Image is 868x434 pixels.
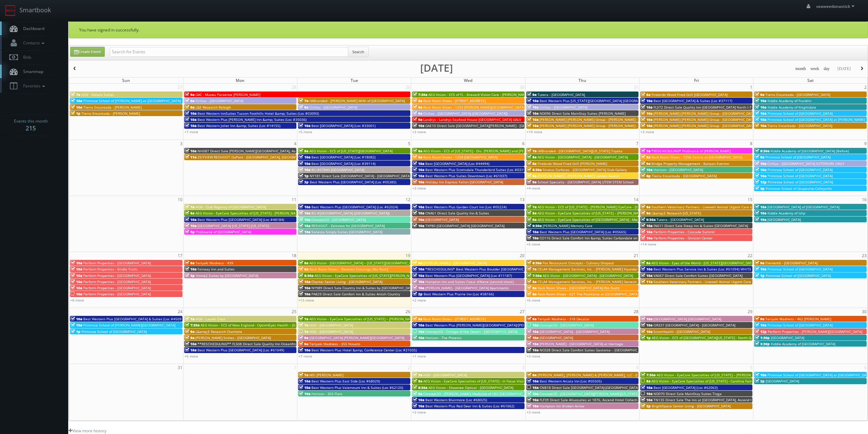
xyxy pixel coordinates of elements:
[197,111,319,116] span: Best Western InnSuites Tucson Foothills Hotel &amp; Suites (Loc #03093)
[527,111,539,116] span: 10a
[425,123,553,128] span: GAE10 Direct Sale [GEOGRAPHIC_DATA][PERSON_NAME] - [GEOGRAPHIC_DATA]
[299,173,309,178] span: 1p
[527,229,539,234] span: 10a
[527,186,540,191] a: +4 more
[185,317,194,321] span: 7a
[298,298,314,303] a: +15 more
[527,173,536,178] span: 9a
[540,236,665,240] span: CO116 Direct Sale Comfort Inn &amp; Suites Carbondale on the Roaring Fork
[768,180,833,184] span: Primrose School of [GEOGRAPHIC_DATA]
[425,180,503,184] span: Holiday Inn Express Fallon [GEOGRAPHIC_DATA]
[412,129,426,134] a: +2 more
[185,211,194,215] span: 8a
[538,92,585,97] span: Tutera - [GEOGRAPHIC_DATA]
[413,155,422,159] span: 8a
[299,105,308,110] span: 9a
[765,155,830,159] span: Primrose School of [GEOGRAPHIC_DATA]
[641,149,650,153] span: 7a
[299,211,310,215] span: 10a
[20,40,46,46] span: Contacts
[538,317,589,321] span: Teriyaki Madness - 318 Decatur
[413,223,424,228] span: 10a
[755,149,769,153] span: 8:30a
[641,105,652,110] span: 10a
[197,267,235,271] span: Fairway Inn and Suites
[311,229,382,234] span: Sonesta Simply Suites [GEOGRAPHIC_DATA]
[298,129,312,134] a: +5 more
[767,167,833,172] span: Primrose School of [GEOGRAPHIC_DATA]
[195,205,266,209] span: HGV - Club Regency of [GEOGRAPHIC_DATA]
[527,285,536,290] span: 8a
[185,129,198,134] a: +7 more
[83,98,181,103] span: Primrose School of [PERSON_NAME] at [GEOGRAPHIC_DATA]
[653,273,742,278] span: VA067 Direct Sale Comfort Suites [GEOGRAPHIC_DATA]
[185,267,196,271] span: 10a
[299,317,308,321] span: 7a
[641,123,652,128] span: 10a
[816,3,856,9] span: seaweedonastick
[424,292,494,296] span: Best Western Plus Prairie Inn (Loc #38166)
[299,155,310,159] span: 10a
[197,123,280,128] span: Best Western Joliet Inn &amp; Suites (Loc #14155)
[71,98,82,103] span: 10a
[425,267,557,271] span: *RESCHEDULING* Best Western Plus Boulder [GEOGRAPHIC_DATA] (Loc #06179)
[71,267,82,271] span: 10a
[538,292,655,296] span: Rack Room Shoes - 627 The Fountains at [GEOGRAPHIC_DATA] (No Rush)
[755,186,765,191] span: 3p
[543,273,633,278] span: AEG Vision - [GEOGRAPHIC_DATA] - [GEOGRAPHIC_DATA]
[653,111,790,116] span: [PERSON_NAME] [PERSON_NAME] Group - [GEOGRAPHIC_DATA] - [STREET_ADDRESS]
[309,105,357,110] span: Cirillas - [GEOGRAPHIC_DATA]
[299,205,310,209] span: 10a
[197,217,284,222] span: Best Western Plus [GEOGRAPHIC_DATA] (Loc #48184)
[309,149,393,153] span: AEG Vision - ECS of [US_STATE][GEOGRAPHIC_DATA]
[527,149,536,153] span: 7a
[425,273,512,278] span: Best Western Plus [GEOGRAPHIC_DATA] (Loc #11187)
[425,285,509,290] span: [PERSON_NAME] - [GEOGRAPHIC_DATA] Apartments
[538,161,607,166] span: Firebirds Wood Fired Grill [PERSON_NAME]
[70,298,84,303] a: +8 more
[83,261,151,265] span: Perform Properties - [GEOGRAPHIC_DATA]
[425,205,506,209] span: Best Western Plus Garden Court Inn (Loc #05224)
[538,279,637,284] span: CELA4 Management Services, Inc. - [PERSON_NAME] Genesis
[425,217,459,222] span: [GEOGRAPHIC_DATA]
[527,273,542,278] span: 7:30a
[767,173,833,178] span: Primrose School of [GEOGRAPHIC_DATA]
[71,317,82,321] span: 10a
[195,211,364,215] span: AEG Vision - EyeCare Specialties of [US_STATE] - [PERSON_NAME] Eyecare Associates - [PERSON_NAME]
[20,69,43,74] span: Smartmap
[755,180,767,184] span: 12p
[423,117,521,122] span: Landrys - Landrys Seafood House [GEOGRAPHIC_DATA] GALV
[653,105,753,110] span: FL572 Direct Sale Quality Inn [GEOGRAPHIC_DATA] North I-75
[20,26,44,31] span: Dashboard
[185,92,194,97] span: 9a
[543,261,614,265] span: Fox Restaurant Concepts - Culinary Dropout
[652,173,717,178] span: Tierra Encantada - [GEOGRAPHIC_DATA]
[767,267,833,271] span: Primrose School of [GEOGRAPHIC_DATA]
[299,261,308,265] span: 8a
[527,267,536,271] span: 7a
[653,229,715,234] span: Perform Properties - Cascade Summit
[425,279,514,284] span: Hampton Inn and Suites Coeur d'Alene (second shoot)
[755,105,766,110] span: 10a
[196,229,251,234] span: ProSource of [GEOGRAPHIC_DATA]
[527,261,542,265] span: 6:30a
[538,285,619,290] span: Rack Room Shoes - [GEOGRAPHIC_DATA] (No Rush)
[413,111,422,116] span: 9a
[767,205,839,209] span: [GEOGRAPHIC_DATA] of [GEOGRAPHIC_DATA]
[412,186,426,191] a: +3 more
[413,173,424,178] span: 10a
[527,92,536,97] span: 9a
[755,211,766,215] span: 10a
[83,292,151,296] span: Perform Properties - [GEOGRAPHIC_DATA]
[309,261,456,265] span: AEG Vision - [GEOGRAPHIC_DATA] – [US_STATE][GEOGRAPHIC_DATA]. ([GEOGRAPHIC_DATA])
[71,92,80,97] span: 7a
[767,98,811,103] span: Kiddie Academy of Franklin
[767,217,801,222] span: [GEOGRAPHIC_DATA]
[766,273,831,278] span: Primrose School of [GEOGRAPHIC_DATA]
[538,180,634,184] span: School Specialty - [GEOGRAPHIC_DATA] UTSW STEM School
[527,223,542,228] span: 9:30a
[765,261,818,265] span: Element6 - [GEOGRAPHIC_DATA]
[83,285,151,290] span: Perform Properties - [GEOGRAPHIC_DATA]
[755,111,766,116] span: 10a
[81,92,114,97] span: HGV - Kohala Suites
